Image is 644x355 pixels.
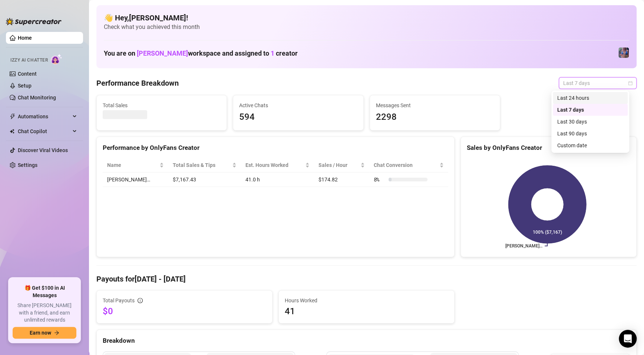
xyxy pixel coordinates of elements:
span: Messages Sent [376,101,494,109]
span: 🎁 Get $100 in AI Messages [13,285,76,299]
text: [PERSON_NAME]… [505,243,542,249]
th: Total Sales & Tips [168,158,241,172]
span: 41 [285,305,448,317]
span: Earn now [30,330,51,336]
span: Share [PERSON_NAME] with a friend, and earn unlimited rewards [13,302,76,324]
span: 8 % [374,175,386,184]
div: Custom date [553,139,628,151]
span: thunderbolt [10,114,16,119]
a: Home [18,35,32,41]
span: arrow-right [54,330,59,335]
div: Sales by OnlyFans Creator [467,143,630,153]
img: logo-BBDzfeDw.svg [6,18,62,25]
th: Chat Conversion [369,158,448,172]
span: Check what you achieved this month [104,23,629,31]
div: Last 30 days [557,118,623,126]
td: 41.0 h [241,172,314,187]
h4: 👋 Hey, [PERSON_NAME] ! [104,13,629,23]
span: Active Chats [239,101,357,109]
a: Content [18,71,37,77]
th: Sales / Hour [314,158,369,172]
span: info-circle [138,298,143,303]
th: Name [103,158,168,172]
span: Izzy AI Chatter [10,57,48,64]
img: Chat Copilot [10,129,14,134]
div: Last 90 days [557,129,623,138]
span: 594 [239,110,357,124]
span: 1 [271,49,274,57]
span: Name [107,161,158,169]
span: calendar [628,81,633,85]
span: Total Sales & Tips [173,161,231,169]
a: Chat Monitoring [18,95,56,101]
img: AI Chatter [51,54,62,65]
span: Sales / Hour [318,161,359,169]
span: 2298 [376,110,494,124]
div: Last 90 days [553,128,628,139]
div: Est. Hours Worked [245,161,304,169]
a: Discover Viral Videos [18,147,68,153]
span: Total Sales [103,101,221,109]
a: Setup [18,83,32,89]
img: Jaylie [618,47,629,58]
a: Settings [18,162,37,168]
span: Automations [18,111,70,122]
h4: Performance Breakdown [96,78,179,88]
div: Last 24 hours [557,94,623,102]
div: Last 7 days [553,104,628,116]
div: Last 24 hours [553,92,628,104]
div: Breakdown [103,336,630,346]
span: Hours Worked [285,296,448,305]
div: Last 7 days [557,106,623,114]
h4: Payouts for [DATE] - [DATE] [96,274,637,284]
span: Last 7 days [563,78,632,89]
div: Custom date [557,141,623,149]
div: Performance by OnlyFans Creator [103,143,448,153]
td: $7,167.43 [168,172,241,187]
span: Chat Conversion [374,161,438,169]
div: Open Intercom Messenger [619,330,637,348]
span: [PERSON_NAME] [137,49,188,57]
div: Last 30 days [553,116,628,128]
button: Earn nowarrow-right [13,327,76,339]
span: Chat Copilot [18,125,70,137]
td: [PERSON_NAME]… [103,172,168,187]
td: $174.82 [314,172,369,187]
h1: You are on workspace and assigned to creator [104,49,298,57]
span: $0 [103,305,266,317]
span: Total Payouts [103,296,135,305]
